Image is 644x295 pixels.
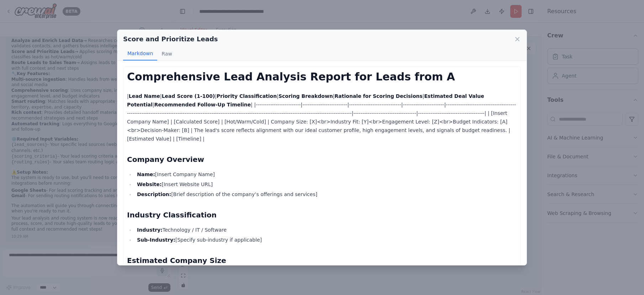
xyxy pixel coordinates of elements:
strong: Industry: [137,227,163,233]
li: [Insert Website URL] [135,180,517,189]
strong: Recommended Follow-Up Timeline [154,102,251,107]
button: Raw [157,47,176,60]
h2: Estimated Company Size [127,256,517,265]
strong: Website: [137,181,162,187]
h2: Industry Classification [127,210,517,220]
li: [Brief description of the company’s offerings and services] [135,190,517,199]
strong: Lead Score (1-100) [162,93,215,99]
h2: Company Overview [127,154,517,164]
p: | | | | | | | | |-------------------------|-------------------------|----------------------------... [127,92,517,143]
li: Technology / IT / Software [135,226,517,234]
strong: Description: [137,191,171,197]
h1: Comprehensive Lead Analysis Report for Leads from A [127,70,517,83]
button: Markdown [123,47,157,60]
li: [Specify sub-industry if applicable] [135,236,517,244]
strong: Rationale for Scoring Decisions [334,93,422,99]
strong: Sub-Industry: [137,237,175,243]
strong: Priority Classification [217,93,277,99]
strong: Lead Name [129,93,160,99]
li: [Insert Company Name] [135,170,517,179]
strong: Estimated Deal Value Potential [127,93,484,107]
strong: Name: [137,172,155,177]
strong: Scoring Breakdown [279,93,333,99]
h2: Score and Prioritize Leads [123,34,218,44]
